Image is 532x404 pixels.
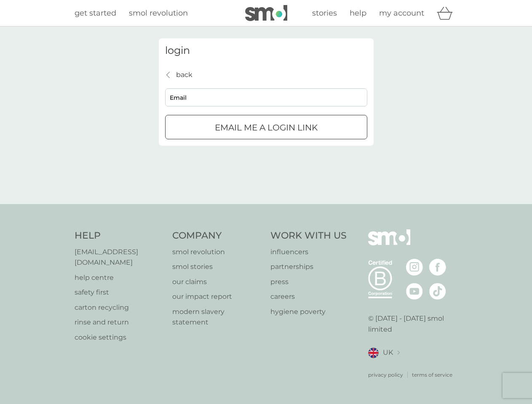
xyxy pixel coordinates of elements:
[379,8,424,18] span: my account
[383,347,393,358] span: UK
[270,306,347,317] a: hygiene poverty
[368,313,458,335] p: © [DATE] - [DATE] smol limited
[172,291,262,302] a: our impact report
[75,272,164,283] a: help centre
[75,302,164,313] a: carton recycling
[412,371,452,379] a: terms of service
[406,259,423,276] img: visit the smol Instagram page
[429,259,446,276] img: visit the smol Facebook page
[176,69,192,80] p: back
[368,371,403,379] a: privacy policy
[129,8,188,18] span: smol revolution
[429,283,446,300] img: visit the smol Tiktok page
[75,317,164,328] a: rinse and return
[75,332,164,343] a: cookie settings
[129,7,188,19] a: smol revolution
[172,229,262,242] h4: Company
[245,5,287,21] img: smol
[350,7,366,19] a: help
[75,8,116,18] span: get started
[75,247,164,268] a: [EMAIL_ADDRESS][DOMAIN_NAME]
[172,306,262,328] a: modern slavery statement
[379,7,424,19] a: my account
[312,7,337,19] a: stories
[350,8,366,18] span: help
[368,348,379,358] img: UK flag
[75,287,164,298] a: safety first
[75,229,164,242] h4: Help
[75,7,116,19] a: get started
[397,351,400,355] img: select a new location
[437,5,458,21] div: basket
[270,276,347,287] a: press
[368,229,410,258] img: smol
[172,261,262,272] a: smol stories
[172,276,262,287] a: our claims
[270,261,347,272] a: partnerships
[270,229,347,242] h4: Work With Us
[215,121,318,134] p: Email me a login link
[312,8,337,18] span: stories
[406,283,423,300] img: visit the smol Youtube page
[165,45,367,57] h3: login
[165,115,367,139] button: Email me a login link
[270,291,347,302] a: careers
[270,247,347,258] a: influencers
[172,247,262,258] a: smol revolution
